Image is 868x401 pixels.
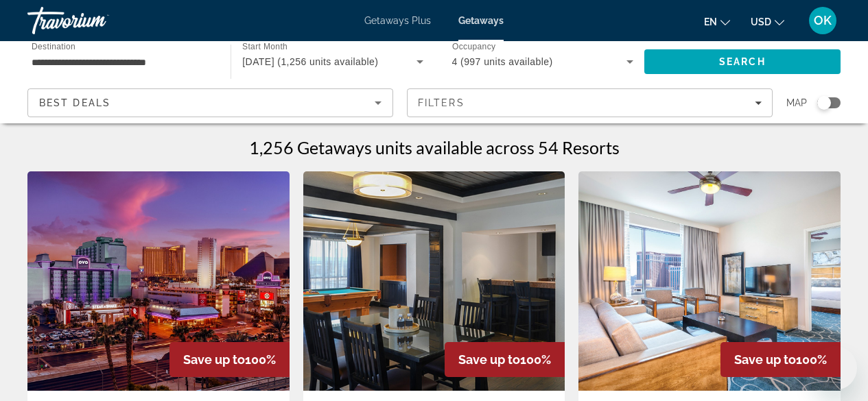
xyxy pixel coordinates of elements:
img: OYO Hotel & Casino Las Vegas - 3 Nights [27,171,290,391]
span: Destination [32,42,75,51]
span: Filters [418,97,465,108]
input: Select destination [32,54,213,71]
a: Getaways [458,15,504,26]
span: Search [719,56,766,67]
span: 4 (997 units available) [452,56,553,67]
span: Best Deals [39,97,110,108]
a: Getaways Plus [364,15,431,26]
button: Search [644,49,841,74]
span: Save up to [183,352,245,367]
mat-select: Sort by [39,95,382,111]
button: Change language [704,12,730,32]
span: Start Month [242,42,288,51]
span: USD [751,16,771,27]
span: OK [814,14,832,27]
button: Change currency [751,12,784,32]
a: Travorium [27,3,165,38]
span: [DATE] (1,256 units available) [242,56,378,67]
button: Filters [407,88,773,117]
iframe: Button to launch messaging window [813,346,857,390]
img: OYO Hotel & Casino Las Vegas - 5 Nights [303,171,565,391]
span: Save up to [734,352,796,367]
img: Club Wyndham Desert Blue - 3 Nights [578,171,841,391]
div: 100% [169,342,290,377]
button: User Menu [805,6,841,35]
span: Map [786,93,807,112]
span: Occupancy [452,42,495,51]
h1: 1,256 Getaways units available across 54 Resorts [249,137,620,158]
span: en [704,16,717,27]
div: 100% [445,342,565,377]
div: 100% [720,342,841,377]
span: Save up to [458,352,520,367]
